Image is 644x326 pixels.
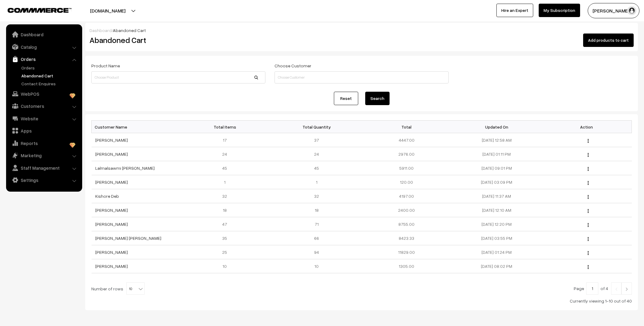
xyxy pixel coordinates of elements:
img: Menu [588,181,589,185]
a: WebPOS [8,88,80,99]
a: [PERSON_NAME] [95,179,128,185]
a: Dashboard [8,29,80,40]
a: Marketing [8,150,80,161]
a: [PERSON_NAME] [PERSON_NAME] [95,236,161,241]
span: 10 [126,282,145,295]
th: Total [362,121,452,133]
td: [DATE] 03:09 PM [452,175,542,189]
a: Apps [8,125,80,136]
td: 32 [181,189,271,203]
th: Action [542,121,632,133]
a: My Subscription [539,4,580,17]
td: [DATE] 01:11 PM [452,147,542,161]
td: 5911.00 [362,161,452,175]
button: Add products to cart [583,34,634,47]
td: 8755.00 [362,217,452,231]
a: [PERSON_NAME] [95,221,128,227]
td: [DATE] 12:58 AM [452,133,542,147]
a: Dashboard [89,28,112,33]
a: Settings [8,175,80,186]
td: 1 [271,175,362,189]
td: [DATE] 03:55 PM [452,231,542,245]
span: Abandoned Cart [113,28,146,33]
a: [PERSON_NAME] [95,137,128,143]
a: Website [8,113,80,124]
a: [PERSON_NAME] [95,151,128,157]
a: Orders [8,54,80,65]
td: 66 [271,231,362,245]
a: Abandoned Cart [20,73,80,79]
span: 10 [127,283,144,295]
img: Menu [588,209,589,213]
a: Lalmalsawmi [PERSON_NAME] [95,165,155,171]
td: 94 [271,245,362,259]
label: Product Name [91,62,120,69]
th: Customer Name [92,121,182,133]
img: Menu [588,153,589,157]
a: Hire an Expert [496,4,533,17]
span: of 4 [600,286,608,291]
td: 32 [271,189,362,203]
td: 1 [181,175,271,189]
button: Search [365,92,390,105]
td: 24 [181,147,271,161]
td: 4447.00 [362,133,452,147]
img: Menu [588,251,589,255]
span: Number of rows [91,285,123,292]
img: Menu [588,195,589,199]
td: 37 [271,133,362,147]
td: 25 [181,245,271,259]
td: 10 [271,259,362,273]
img: COMMMERCE [8,8,72,12]
input: Choose Product [91,71,265,83]
label: Choose Customer [275,62,311,69]
img: Menu [588,139,589,143]
a: Reset [334,92,358,105]
td: 8423.33 [362,231,452,245]
img: user [627,6,636,15]
button: [DOMAIN_NAME] [69,3,147,18]
img: Menu [588,265,589,269]
td: 45 [181,161,271,175]
a: Orders [20,65,80,71]
td: [DATE] 09:01 PM [452,161,542,175]
a: [PERSON_NAME] [95,264,128,269]
td: 17 [181,133,271,147]
img: Menu [588,223,589,227]
td: 2976.00 [362,147,452,161]
td: [DATE] 12:20 PM [452,217,542,231]
img: Right [624,287,629,291]
img: Menu [588,167,589,171]
td: [DATE] 11:37 AM [452,189,542,203]
input: Choose Customer [275,71,449,83]
th: Total Items [181,121,271,133]
td: 120.00 [362,175,452,189]
td: 2400.00 [362,203,452,217]
td: [DATE] 01:24 PM [452,245,542,259]
td: 71 [271,217,362,231]
a: Contact Enquires [20,80,80,87]
h2: Abandoned Cart [89,35,265,45]
a: Customers [8,101,80,112]
a: Reports [8,138,80,149]
td: 4197.00 [362,189,452,203]
a: [PERSON_NAME] [95,250,128,255]
th: Total Quantity [271,121,362,133]
td: 11829.00 [362,245,452,259]
td: [DATE] 08:02 PM [452,259,542,273]
img: Menu [588,237,589,241]
a: Staff Management [8,162,80,173]
span: Page [574,286,584,291]
div: / [89,27,634,34]
button: [PERSON_NAME] [588,3,639,18]
div: Currently viewing 1-10 out of 40 [91,298,632,304]
a: COMMMERCE [8,6,61,13]
a: Kishore Deb [95,193,119,199]
td: 24 [271,147,362,161]
a: Catalog [8,41,80,52]
td: 18 [181,203,271,217]
td: 35 [181,231,271,245]
td: 1305.00 [362,259,452,273]
td: [DATE] 12:10 AM [452,203,542,217]
img: Left [614,287,619,291]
